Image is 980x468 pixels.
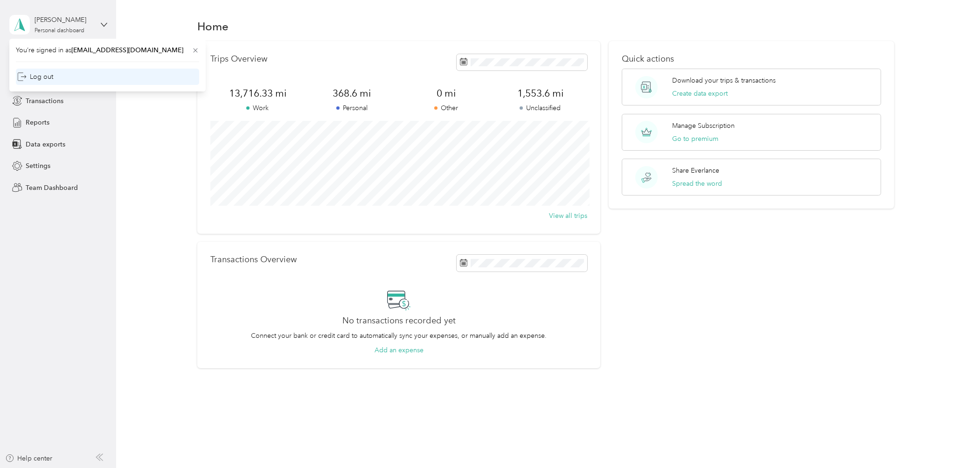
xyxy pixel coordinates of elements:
p: Download your trips & transactions [672,76,776,85]
p: Trips Overview [210,54,267,64]
span: Settings [26,161,50,171]
p: Connect your bank or credit card to automatically sync your expenses, or manually add an expense. [251,331,547,341]
p: Work [210,103,305,113]
button: View all trips [549,211,587,221]
button: Create data export [672,89,728,98]
span: Transactions [26,96,63,106]
h2: No transactions recorded yet [342,316,456,326]
span: Team Dashboard [26,183,78,193]
iframe: Everlance-gr Chat Button Frame [928,416,980,468]
p: Unclassified [493,103,587,113]
p: Transactions Overview [210,255,297,265]
span: 1,553.6 mi [493,87,587,100]
p: Other [399,103,493,113]
span: You’re signed in as [16,45,199,55]
span: [EMAIL_ADDRESS][DOMAIN_NAME] [71,46,183,54]
span: 13,716.33 mi [210,87,305,100]
button: Spread the word [672,179,722,189]
div: [PERSON_NAME] [35,15,93,25]
span: Data exports [26,140,65,149]
button: Help center [5,454,53,463]
p: Personal [305,103,399,113]
div: Log out [17,72,53,82]
span: Reports [26,118,49,127]
span: 0 mi [399,87,493,100]
div: Personal dashboard [35,28,84,34]
p: Share Everlance [672,166,719,175]
button: Add an expense [375,345,424,355]
p: Manage Subscription [672,121,735,131]
button: Go to premium [672,134,718,144]
h1: Home [197,21,229,31]
span: 368.6 mi [305,87,399,100]
p: Quick actions [622,54,881,64]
